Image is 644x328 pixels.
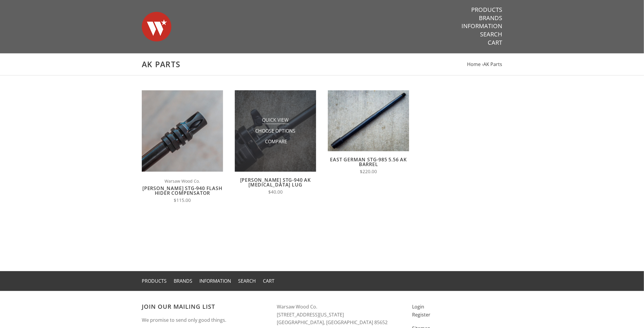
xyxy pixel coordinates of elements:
[479,14,502,22] a: Brands
[360,168,377,175] span: $220.00
[174,197,191,203] span: $115.00
[328,90,409,151] img: East German STG-985 5.56 AK Barrel
[467,61,481,67] a: Home
[480,30,502,38] a: Search
[142,6,171,47] img: Warsaw Wood Co.
[256,128,296,134] a: Choose Options
[142,178,223,184] span: Warsaw Wood Co.
[199,278,231,284] a: Information
[471,6,502,14] a: Products
[263,278,274,284] a: Cart
[268,189,283,195] span: $40.00
[142,316,265,324] p: We promise to send only good things.
[412,303,424,310] a: Login
[240,177,311,188] a: [PERSON_NAME] STG-940 AK [MEDICAL_DATA] Lug
[238,278,256,284] a: Search
[142,303,265,310] h3: Join our mailing list
[235,90,316,172] img: Wieger STG-940 AK Bayonet Lug
[265,138,287,146] span: Compare
[142,278,167,284] a: Products
[330,156,407,168] a: East German STG-985 5.56 AK Barrel
[483,61,502,67] a: AK Parts
[277,303,401,327] address: Warsaw Wood Co. [STREET_ADDRESS][US_STATE] [GEOGRAPHIC_DATA], [GEOGRAPHIC_DATA] 85652
[262,117,289,124] span: Quick View
[256,128,296,135] span: Choose Options
[174,278,192,284] a: Brands
[142,60,502,69] h1: AK Parts
[142,185,222,196] a: [PERSON_NAME] STG-940 Flash Hider Compensator
[412,311,430,318] a: Register
[461,22,502,30] a: Information
[482,60,502,68] li: ›
[488,39,502,46] a: Cart
[142,90,223,172] img: Wieger STG-940 Flash Hider Compensator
